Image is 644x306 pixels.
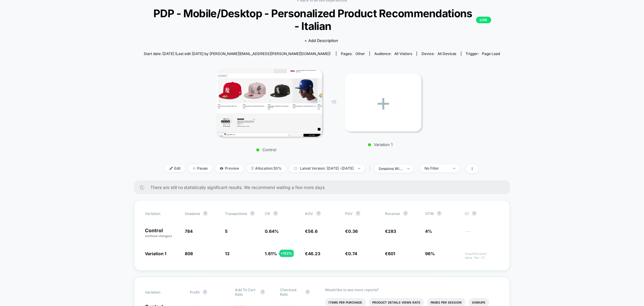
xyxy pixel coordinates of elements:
[215,164,244,172] span: Preview
[355,51,365,56] span: other
[417,51,461,56] span: Device:
[437,51,457,56] span: all devices
[280,288,302,297] span: Checkout Rate
[305,229,318,234] span: €
[185,251,193,256] span: 808
[145,288,178,297] span: Variation
[225,211,247,216] span: Transactions
[345,74,421,132] div: +
[308,251,320,256] span: 46.23
[425,166,449,171] div: No Filter
[345,211,353,216] span: PSV
[251,167,254,170] img: rebalance
[348,229,358,234] span: 0.36
[203,211,208,216] button: ?
[385,211,400,216] span: Revenue
[289,164,365,172] span: Latest Version: [DATE] - [DATE]
[260,290,265,295] button: ?
[280,250,294,257] div: + 152 %
[213,147,319,152] p: Control
[342,142,418,147] p: Variation 1
[472,211,477,216] button: ?
[190,290,200,295] span: Profit
[235,288,257,297] span: Add To Cart Rate
[305,251,320,256] span: €
[482,51,500,56] span: Page Load
[348,251,357,256] span: 0.74
[145,251,166,256] span: Variation 1
[437,211,442,216] button: ?
[250,211,255,216] button: ?
[356,211,360,216] button: ?
[465,211,498,216] span: CI
[308,229,318,234] span: 56.6
[265,251,277,256] span: 1.61 %
[425,229,432,234] span: 4%
[345,251,357,256] span: €
[145,211,178,216] span: Variation
[216,69,322,137] img: Control main
[476,17,491,23] p: LIVE
[185,211,200,216] span: Sessions
[374,51,412,56] div: Audience:
[394,51,412,56] span: All Visitors
[150,185,498,190] span: There are still no statistically significant results. We recommend waiting a few more days
[188,164,212,172] span: Pause
[265,229,279,234] span: 0.64 %
[145,234,172,238] span: (without changes)
[170,167,173,170] img: edit
[453,168,455,169] img: end
[225,251,229,256] span: 13
[331,99,336,104] span: VS
[403,211,408,216] button: ?
[385,229,396,234] span: €
[466,51,500,56] div: Trigger:
[358,168,360,169] img: end
[407,168,409,169] img: end
[465,252,499,260] span: Insufficient data for CI
[345,229,358,234] span: €
[265,211,270,216] span: CR
[185,229,193,234] span: 784
[465,229,499,238] span: ---
[165,164,185,172] span: Edit
[425,211,458,216] span: OTW
[145,228,179,238] p: Control
[341,51,365,56] div: Pages:
[325,288,499,292] p: Would like to see more reports?
[193,167,196,170] img: end
[273,211,278,216] button: ?
[425,251,435,256] span: 96%
[305,290,310,295] button: ?
[388,229,396,234] span: 283
[153,7,491,32] span: PDP - Mobile/Desktop - Personalized Product Recommendations - Italian
[225,229,228,234] span: 5
[388,251,395,256] span: 601
[379,166,403,171] div: sessions with impression
[305,211,313,216] span: AOV
[385,251,395,256] span: €
[144,51,331,56] span: Start date: [DATE] (Last edit [DATE] by [PERSON_NAME][EMAIL_ADDRESS][PERSON_NAME][DOMAIN_NAME])
[316,211,321,216] button: ?
[203,290,207,295] button: ?
[294,167,297,170] img: calendar
[368,164,374,173] span: |
[247,164,286,172] span: Allocation: 50%
[304,38,338,44] span: + Add Description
